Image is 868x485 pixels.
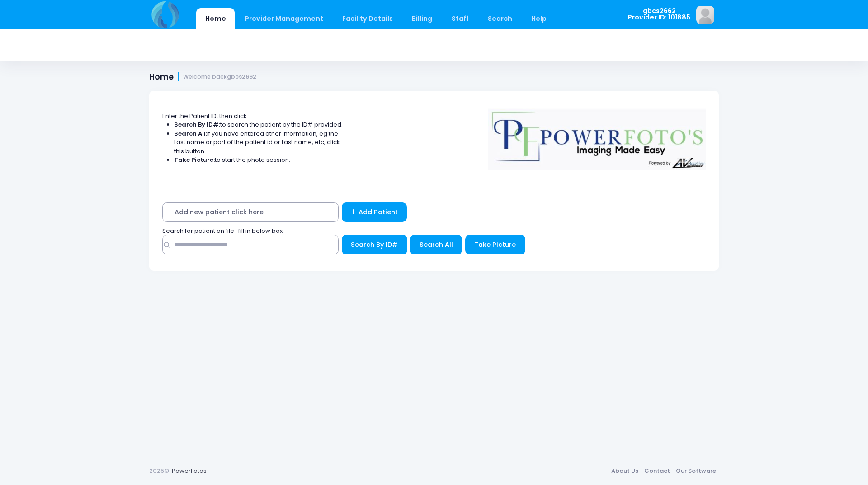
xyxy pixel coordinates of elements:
button: Search By ID# [342,235,407,254]
li: to start the photo session. [174,155,343,165]
a: Contact [641,463,673,479]
img: image [696,6,714,24]
strong: Take Picture: [174,155,215,164]
a: Home [196,8,235,29]
button: Search All [410,235,462,254]
span: gbcs2662 Provider ID: 101885 [628,8,690,21]
span: Add new patient click here [162,202,339,222]
a: Billing [403,8,441,29]
h1: Home [149,72,256,82]
span: Search By ID# [351,240,398,249]
span: 2025© [149,466,169,475]
a: Staff [443,8,477,29]
strong: Search By ID#: [174,120,220,129]
a: Our Software [673,463,719,479]
img: Logo [484,103,710,170]
span: Take Picture [474,240,516,249]
span: Enter the Patient ID, then click [162,112,247,120]
small: Welcome back [183,74,256,80]
li: to search the patient by the ID# provided. [174,120,343,129]
a: Provider Management [236,8,332,29]
span: Search for patient on file : fill in below box; [162,226,284,235]
a: PowerFotos [172,466,207,475]
a: Search [479,8,521,29]
button: Take Picture [465,235,525,254]
a: Facility Details [334,8,402,29]
a: Add Patient [342,202,407,222]
li: If you have entered other information, eg the Last name or part of the patient id or Last name, e... [174,129,343,156]
a: About Us [608,463,641,479]
span: Search All [420,240,453,249]
strong: gbcs2662 [227,73,256,80]
strong: Search All: [174,129,207,138]
a: Help [523,8,556,29]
